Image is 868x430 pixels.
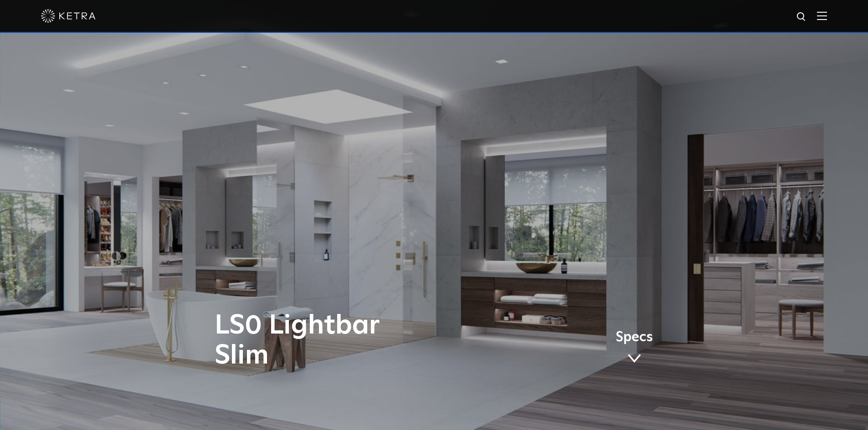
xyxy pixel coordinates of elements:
img: Hamburger%20Nav.svg [817,11,827,20]
img: ketra-logo-2019-white [41,9,96,23]
a: Specs [616,331,653,366]
span: Specs [616,331,653,344]
img: search icon [796,11,807,23]
h1: LS0 Lightbar Slim [215,311,472,371]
